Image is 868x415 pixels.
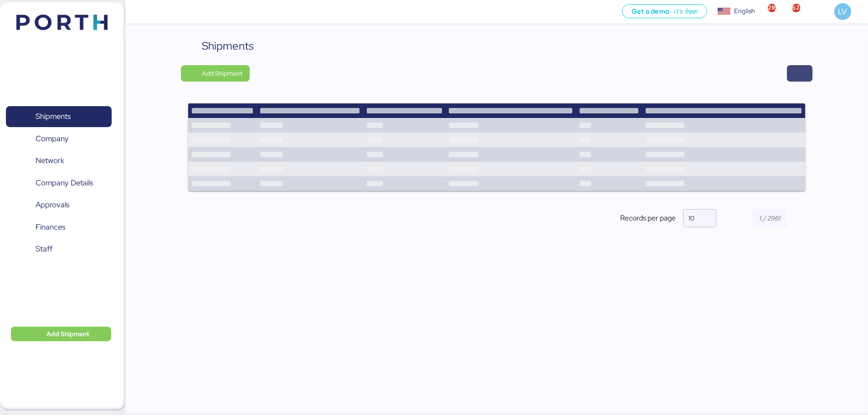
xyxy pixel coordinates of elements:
span: Add Shipment [202,68,242,79]
a: Finances [6,216,112,237]
span: Add Shipment [46,328,89,339]
a: Approvals [6,195,112,215]
a: Staff [6,239,112,260]
span: Company [36,132,69,145]
input: 1 / 2961 [753,209,787,227]
span: Network [36,154,64,167]
a: Network [6,150,112,171]
span: Shipments [36,110,71,123]
a: Company [6,128,112,149]
span: 10 [688,214,694,222]
div: English [734,6,755,16]
a: Company Details [6,172,112,193]
div: Shipments [202,38,254,54]
span: Staff [36,242,52,256]
button: Add Shipment [181,65,250,82]
button: Menu [131,4,146,20]
span: Company Details [36,176,93,190]
span: Records per page [620,213,676,224]
span: LV [838,5,847,17]
a: Shipments [6,106,112,127]
button: Add Shipment [11,327,111,341]
span: Approvals [36,198,69,211]
span: Finances [36,220,65,234]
